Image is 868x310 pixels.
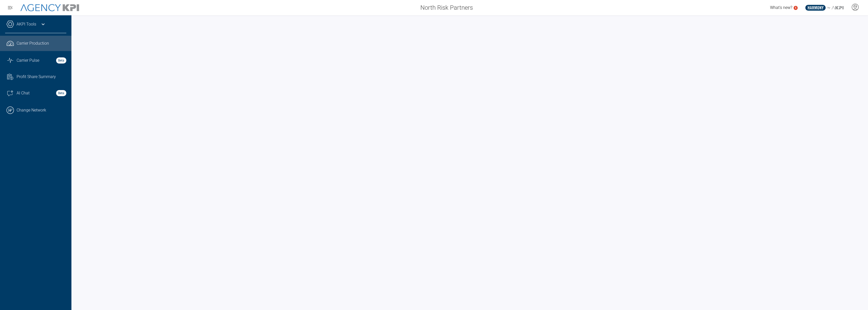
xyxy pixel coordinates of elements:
text: 5 [795,6,796,9]
span: Carrier Production [17,40,49,46]
strong: Beta [56,90,66,96]
a: 5 [794,6,798,10]
img: AgencyKPI [20,4,79,11]
span: AI Chat [17,90,30,96]
strong: Beta [56,57,66,64]
span: North Risk Partners [420,3,473,12]
span: Carrier Pulse [17,57,39,64]
span: Profit Share Summary [17,74,56,80]
span: What's new? [770,5,792,10]
a: AKPI Tools [17,21,36,27]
